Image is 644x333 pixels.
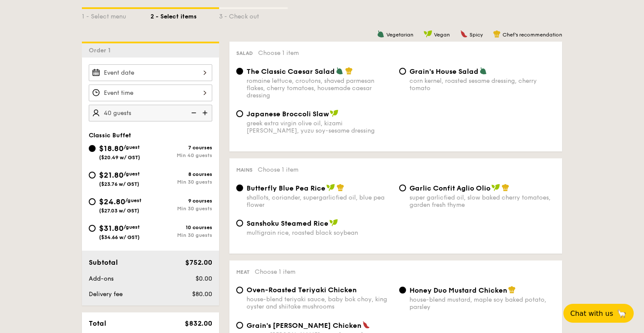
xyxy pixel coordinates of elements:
img: icon-reduce.1d2dbef1.svg [187,105,199,121]
input: $31.80/guest($34.66 w/ GST)10 coursesMin 30 guests [89,225,96,232]
span: Chat with us [570,309,613,318]
input: $21.80/guest($23.76 w/ GST)8 coursesMin 30 guests [89,172,96,179]
input: Number of guests [89,105,212,121]
span: $80.00 [192,291,212,298]
div: corn kernel, roasted sesame dressing, cherry tomato [409,77,555,92]
span: 🦙 [617,309,627,318]
div: Min 30 guests [150,179,212,185]
input: $24.80/guest($27.03 w/ GST)9 coursesMin 30 guests [89,198,96,205]
span: Choose 1 item [258,166,298,173]
div: 3 - Check out [219,9,288,21]
img: icon-spicy.37a8142b.svg [362,321,370,329]
span: Spicy [469,32,483,38]
span: /guest [123,171,140,177]
div: Min 40 guests [150,152,212,158]
span: $18.80 [99,144,123,153]
span: /guest [123,224,140,230]
div: Min 30 guests [150,232,212,238]
span: $24.80 [99,197,125,206]
span: Choose 1 item [255,268,295,275]
span: Garlic Confit Aglio Olio [409,184,491,192]
span: Butterfly Blue Pea Rice [247,184,325,192]
span: Order 1 [89,47,114,54]
div: house-blend teriyaki sauce, baby bok choy, king oyster and shiitake mushrooms [247,296,392,310]
input: Butterfly Blue Pea Riceshallots, coriander, supergarlicfied oil, blue pea flower [236,185,243,191]
span: Vegan [434,32,450,38]
img: icon-vegan.f8ff3823.svg [330,109,338,117]
span: /guest [125,197,141,203]
span: Honey Duo Mustard Chicken [409,286,507,294]
span: Subtotal [89,258,118,266]
input: $18.80/guest($20.49 w/ GST)7 coursesMin 40 guests [89,145,96,152]
span: $31.80 [99,224,123,233]
span: Salad [236,50,253,56]
input: Garlic Confit Aglio Oliosuper garlicfied oil, slow baked cherry tomatoes, garden fresh thyme [399,185,406,191]
span: Choose 1 item [258,49,299,57]
img: icon-chef-hat.a58ddaea.svg [337,184,344,191]
span: Oven-Roasted Teriyaki Chicken [247,286,357,294]
img: icon-vegetarian.fe4039eb.svg [479,67,487,75]
span: ($34.66 w/ GST) [99,234,140,240]
span: $752.00 [185,258,212,266]
div: shallots, coriander, supergarlicfied oil, blue pea flower [247,194,392,209]
img: icon-vegetarian.fe4039eb.svg [336,67,343,75]
input: The Classic Caesar Saladromaine lettuce, croutons, shaved parmesan flakes, cherry tomatoes, house... [236,68,243,75]
img: icon-chef-hat.a58ddaea.svg [502,184,509,191]
img: icon-vegan.f8ff3823.svg [491,184,500,191]
span: Sanshoku Steamed Rice [247,219,328,227]
img: icon-chef-hat.a58ddaea.svg [493,30,501,38]
input: Event time [89,85,212,101]
input: Grain's [PERSON_NAME] Chickennyonya [PERSON_NAME], masala powder, lemongrass [236,322,243,329]
div: 8 courses [150,171,212,177]
input: Sanshoku Steamed Ricemultigrain rice, roasted black soybean [236,220,243,227]
div: 7 courses [150,145,212,151]
input: Honey Duo Mustard Chickenhouse-blend mustard, maple soy baked potato, parsley [399,287,406,294]
span: Delivery fee [89,291,123,298]
span: ($27.03 w/ GST) [99,208,139,214]
div: greek extra virgin olive oil, kizami [PERSON_NAME], yuzu soy-sesame dressing [247,120,392,134]
span: The Classic Caesar Salad [247,67,335,76]
div: 9 courses [150,198,212,204]
div: 2 - Select items [150,9,219,21]
img: icon-chef-hat.a58ddaea.svg [345,67,353,75]
img: icon-vegan.f8ff3823.svg [326,184,335,191]
div: romaine lettuce, croutons, shaved parmesan flakes, cherry tomatoes, housemade caesar dressing [247,77,392,99]
div: multigrain rice, roasted black soybean [247,229,392,236]
img: icon-vegan.f8ff3823.svg [329,219,338,227]
div: Min 30 guests [150,206,212,212]
input: Japanese Broccoli Slawgreek extra virgin olive oil, kizami [PERSON_NAME], yuzu soy-sesame dressing [236,110,243,117]
img: icon-add.58712e84.svg [199,105,212,121]
img: icon-vegetarian.fe4039eb.svg [377,30,385,38]
span: $21.80 [99,170,123,180]
span: Total [89,319,106,327]
div: 1 - Select menu [82,9,150,21]
div: 10 courses [150,224,212,230]
img: icon-vegan.f8ff3823.svg [424,30,432,38]
input: Event date [89,64,212,81]
span: ($23.76 w/ GST) [99,181,139,187]
span: Chef's recommendation [503,32,562,38]
img: icon-chef-hat.a58ddaea.svg [508,286,516,294]
div: house-blend mustard, maple soy baked potato, parsley [409,296,555,311]
button: Chat with us🦙 [563,304,634,323]
span: $0.00 [196,275,212,282]
img: icon-spicy.37a8142b.svg [460,30,468,38]
input: Grain's House Saladcorn kernel, roasted sesame dressing, cherry tomato [399,68,406,75]
span: Grain's [PERSON_NAME] Chicken [247,321,361,330]
span: Japanese Broccoli Slaw [247,110,329,118]
input: Oven-Roasted Teriyaki Chickenhouse-blend teriyaki sauce, baby bok choy, king oyster and shiitake ... [236,287,243,294]
span: Add-ons [89,275,114,282]
span: Vegetarian [386,32,413,38]
span: ($20.49 w/ GST) [99,154,140,160]
span: /guest [123,144,140,150]
span: Grain's House Salad [409,67,478,76]
span: Classic Buffet [89,132,131,139]
span: Meat [236,269,250,275]
div: super garlicfied oil, slow baked cherry tomatoes, garden fresh thyme [409,194,555,209]
span: $832.00 [185,319,212,327]
span: Mains [236,167,253,173]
